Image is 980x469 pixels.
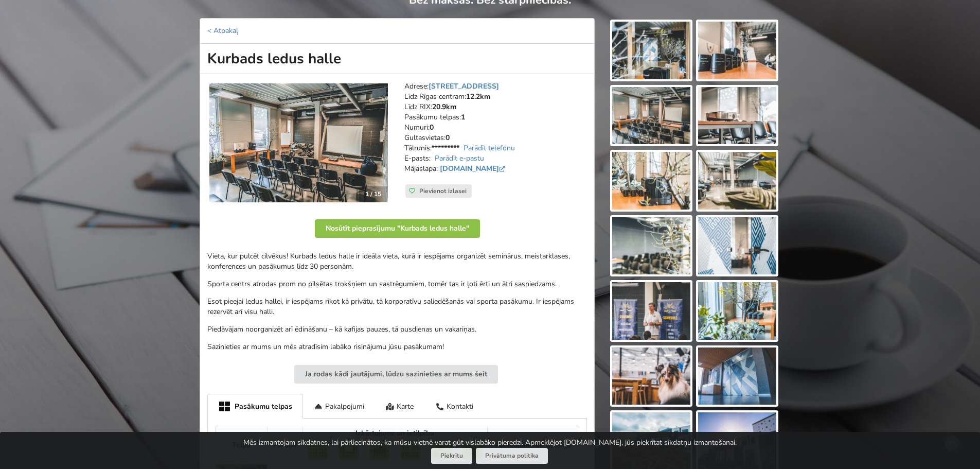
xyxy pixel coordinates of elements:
[375,394,425,418] div: Karte
[294,365,498,384] button: Ja rodas kādi jautājumi, lūdzu sazinieties ar mums šeit
[461,112,465,122] strong: 1
[207,279,587,289] p: Sporta centrs atrodas prom no pilsētas trokšņiem un sastrēgumiem, tomēr tas ir ļoti ērti un ātri ...
[207,251,587,272] p: Vieta, kur pulcēt cilvēkus! Kurbads ledus halle ir ideāla vieta, kurā ir iespējams organizēt semi...
[207,297,587,317] p: Esot pieejai ledus hallei, ir iespējams rīkot kā privātu, tā korporatīvu saliedēšanās vai sporta ...
[698,152,776,210] img: Kurbads ledus halle | Rumbula | Pasākumu vieta - galerijas bilde
[216,426,267,464] th: Telpa
[200,44,595,74] h1: Kurbads ledus halle
[698,22,776,79] img: Kurbads ledus halle | Rumbula | Pasākumu vieta - galerijas bilde
[440,164,507,173] a: [DOMAIN_NAME]
[267,426,302,464] th: Platība
[466,92,490,101] strong: 12.2km
[698,282,776,340] img: Kurbads ledus halle | Rumbula | Pasākumu vieta - galerijas bilde
[487,426,579,464] th: Aprīkojums un galerija
[429,81,499,91] a: [STREET_ADDRESS]
[435,153,484,163] a: Parādīt e-pastu
[209,83,388,203] img: Neierastas vietas | Rumbula | Kurbads ledus halle
[431,448,472,464] button: Piekrītu
[698,348,776,405] img: Kurbads ledus halle | Rumbula | Pasākumu vieta - galerijas bilde
[207,324,587,335] p: Piedāvājam noorganizēt arī ēdināšanu – kā kafijas pauzes, tā pusdienas un vakariņas.
[698,87,776,145] img: Kurbads ledus halle | Rumbula | Pasākumu vieta - galerijas bilde
[209,83,388,203] a: Neierastas vietas | Rumbula | Kurbads ledus halle 1 / 15
[612,282,690,340] img: Kurbads ledus halle | Rumbula | Pasākumu vieta - galerijas bilde
[612,152,690,210] img: Kurbads ledus halle | Rumbula | Pasākumu vieta - galerijas bilde
[612,217,690,275] img: Kurbads ledus halle | Rumbula | Pasākumu vieta - galerijas bilde
[446,133,450,143] strong: 0
[315,219,480,238] button: Nosūtīt pieprasījumu "Kurbads ledus halle"
[430,123,434,132] strong: 0
[419,187,467,195] span: Pievienot izlasei
[424,394,484,418] div: Kontakti
[404,81,587,184] address: Adrese: Līdz Rīgas centram: Līdz RIX: Pasākumu telpas: Numuri: Gultasvietas: Tālrunis: E-pasts: M...
[207,342,587,352] p: Sazinieties ar mums un mēs atradīsim labāko risinājumu jūsu pasākumam!
[612,22,690,79] img: Kurbads ledus halle | Rumbula | Pasākumu vieta - galerijas bilde
[207,394,303,419] div: Pasākumu telpas
[432,102,456,112] strong: 20.9km
[302,426,487,441] th: Izkārtojums un ietilpība
[612,348,690,405] img: Kurbads ledus halle | Rumbula | Pasākumu vieta - galerijas bilde
[464,143,515,153] a: Parādīt telefonu
[476,448,548,464] a: Privātuma politika
[612,87,690,145] img: Kurbads ledus halle | Rumbula | Pasākumu vieta - galerijas bilde
[303,394,375,418] div: Pakalpojumi
[698,217,776,275] img: Kurbads ledus halle | Rumbula | Pasākumu vieta - galerijas bilde
[359,186,387,202] div: 1 / 15
[207,26,238,36] a: < Atpakaļ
